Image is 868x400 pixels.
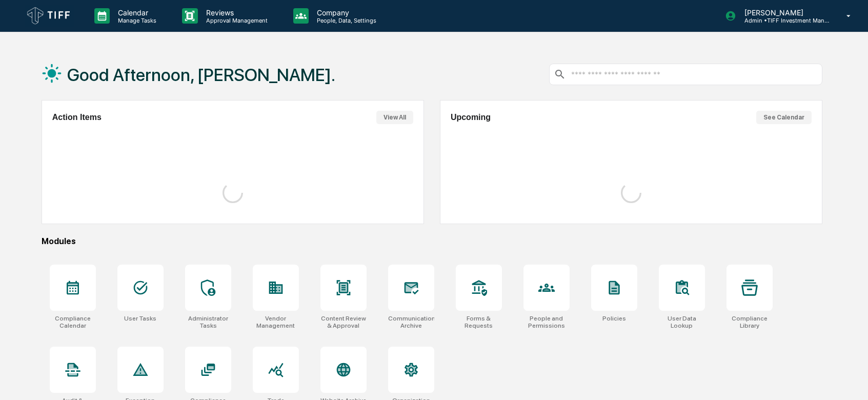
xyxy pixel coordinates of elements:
p: Reviews [198,8,273,17]
div: Forms & Requests [456,315,502,329]
button: View All [376,111,413,124]
div: People and Permissions [523,315,570,329]
p: [PERSON_NAME] [736,8,832,17]
img: logo [25,5,74,27]
h2: Upcoming [451,113,491,122]
h2: Action Items [52,113,102,122]
div: Policies [602,315,626,322]
div: Communications Archive [388,315,434,329]
p: Manage Tasks [110,17,162,24]
div: Compliance Calendar [50,315,96,329]
div: Modules [42,236,823,246]
div: Vendor Management [253,315,299,329]
div: Administrator Tasks [185,315,231,329]
div: User Tasks [124,315,156,322]
h1: Good Afternoon, [PERSON_NAME]. [67,65,335,85]
p: Admin • TIFF Investment Management [736,17,832,24]
p: People, Data, Settings [309,17,381,24]
button: See Calendar [756,111,812,124]
div: Content Review & Approval [320,315,367,329]
p: Company [309,8,381,17]
p: Approval Management [198,17,273,24]
div: User Data Lookup [659,315,705,329]
p: Calendar [110,8,162,17]
div: Compliance Library [726,315,773,329]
